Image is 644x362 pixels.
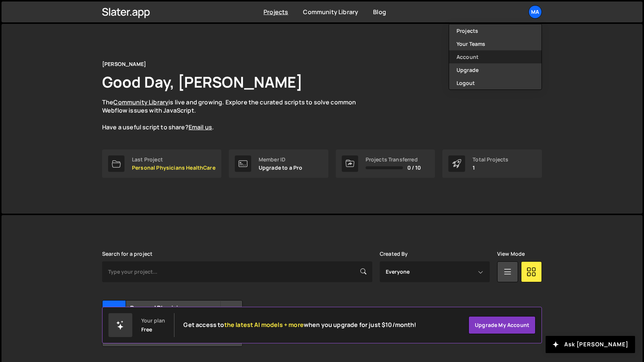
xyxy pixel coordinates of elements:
[102,98,370,132] p: The is live and growing. Explore the curated scripts to solve common Webflow issues with JavaScri...
[263,8,288,16] a: Projects
[102,149,221,178] a: Last Project Personal Physicians HealthCare
[102,251,152,257] label: Search for a project
[449,24,542,37] a: Projects
[132,157,215,163] div: Last Project
[373,8,386,16] a: Blog
[366,157,421,163] div: Projects Transferred
[189,123,212,131] a: Email us
[113,98,168,106] a: Community Library
[449,76,542,89] button: Logout
[183,321,416,328] h2: Get access to when you upgrade for just $10/month!
[141,327,152,333] div: Free
[449,63,542,76] a: Upgrade
[303,8,358,16] a: Community Library
[407,165,421,171] span: 0 / 10
[497,251,525,257] label: View Mode
[102,60,146,69] div: [PERSON_NAME]
[102,300,243,347] a: Pe Personal Physicians HealthCare Created by [PERSON_NAME] 9 pages, last updated by [PERSON_NAME]...
[224,321,304,329] span: the latest AI models + more
[468,316,536,334] a: Upgrade my account
[102,300,126,324] div: Pe
[528,5,542,19] a: Ma
[132,165,215,171] p: Personal Physicians HealthCare
[449,37,542,50] a: Your Teams
[449,50,542,63] a: Account
[380,251,408,257] label: Created By
[546,336,635,353] button: Ask [PERSON_NAME]
[130,304,220,312] h2: Personal Physicians HealthCare
[259,165,303,171] p: Upgrade to a Pro
[102,72,303,92] h1: Good Day, [PERSON_NAME]
[473,165,508,171] p: 1
[141,318,165,324] div: Your plan
[102,261,372,282] input: Type your project...
[473,157,508,163] div: Total Projects
[259,157,303,163] div: Member ID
